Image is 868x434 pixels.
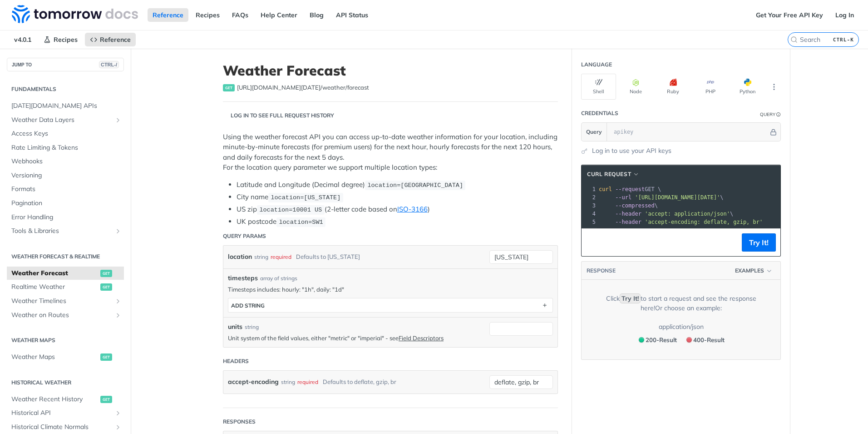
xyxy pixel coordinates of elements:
[397,205,428,213] a: ISO-3166
[11,143,122,152] span: Rate Limiting & Tokens
[99,61,119,68] span: CTRL-/
[581,109,618,117] div: Credentials
[254,250,268,263] div: string
[760,111,775,118] div: Query
[735,267,764,275] span: Examples
[7,99,124,113] a: [DATE][DOMAIN_NAME] APIs
[586,128,602,136] span: Query
[259,207,322,213] span: location=10001 US
[645,219,763,225] span: 'accept-encoding: deflate, gzip, br'
[11,101,122,111] span: [DATE][DOMAIN_NAME] APIs
[776,112,781,117] i: Information
[7,211,124,224] a: Error Handling
[693,336,725,343] span: 400 - Result
[7,308,124,322] a: Weather on RoutesShow subpages for Weather on Routes
[223,62,558,79] h1: Weather Forecast
[7,58,124,71] button: JUMP TOCTRL-/
[297,375,318,389] div: required
[584,170,643,179] button: cURL Request
[228,273,258,283] span: timesteps
[592,146,671,156] a: Log in to use your API keys
[100,353,112,361] span: get
[85,33,136,46] a: Reference
[11,157,122,166] span: Webhooks
[7,155,124,168] a: Webhooks
[7,169,124,182] a: Versioning
[12,5,138,23] img: Tomorrow.io Weather API Docs
[191,8,225,22] a: Recipes
[271,250,291,263] div: required
[237,180,558,190] li: Latitude and Longitude (Decimal degree)
[742,233,776,252] button: Try It!
[114,424,122,431] button: Show subpages for Historical Climate Normals
[620,293,641,303] code: Try It!
[659,322,704,332] div: application/json
[11,409,112,418] span: Historical API
[237,83,369,92] span: https://api.tomorrow.io/v4/weather/forecast
[7,294,124,308] a: Weather TimelinesShow subpages for Weather Timelines
[770,83,778,91] svg: More ellipsis
[582,185,597,193] div: 1
[831,35,856,44] kbd: CTRL-K
[54,35,78,44] span: Recipes
[645,211,730,217] span: 'accept: application/json'
[11,227,112,236] span: Tools & Libraries
[7,280,124,294] a: Realtime Weatherget
[639,337,644,343] span: 200
[296,250,360,263] div: Defaults to [US_STATE]
[100,35,131,44] span: Reference
[281,375,295,389] div: string
[582,218,597,226] div: 5
[7,350,124,364] a: Weather Mapsget
[751,8,828,22] a: Get Your Free API Key
[11,116,112,125] span: Weather Data Layers
[760,111,781,118] div: QueryInformation
[635,194,720,201] span: '[URL][DOMAIN_NAME][DATE]'
[7,393,124,406] a: Weather Recent Historyget
[114,116,122,124] button: Show subpages for Weather Data Layers
[114,312,122,319] button: Show subpages for Weather on Routes
[114,227,122,235] button: Show subpages for Tools & Libraries
[7,197,124,210] a: Pagination
[7,182,124,196] a: Formats
[223,132,558,173] p: Using the weather forecast API you can access up-to-date weather information for your location, i...
[223,111,334,120] div: Log in to see full request history
[228,375,279,389] label: accept-encoding
[11,283,98,292] span: Realtime Weather
[586,236,599,249] button: Copy to clipboard
[11,129,122,138] span: Access Keys
[581,74,616,100] button: Shell
[595,294,767,313] div: Click to start a request and see the response here! Or choose an example:
[7,406,124,420] a: Historical APIShow subpages for Historical API
[114,409,122,417] button: Show subpages for Historical API
[7,420,124,434] a: Historical Climate NormalsShow subpages for Historical Climate Normals
[227,8,253,22] a: FAQs
[7,267,124,280] a: Weather Forecastget
[730,74,765,100] button: Python
[599,186,661,192] span: GET \
[599,202,658,209] span: \
[599,194,724,201] span: \
[100,270,112,277] span: get
[7,224,124,238] a: Tools & LibrariesShow subpages for Tools & Libraries
[11,199,122,208] span: Pagination
[228,298,552,312] button: ADD string
[11,213,122,222] span: Error Handling
[228,322,242,332] label: units
[279,219,323,226] span: location=SW1
[237,204,558,215] li: US zip (2-letter code based on )
[223,418,256,426] div: Responses
[11,171,122,180] span: Versioning
[9,33,36,46] span: v4.0.1
[11,423,112,432] span: Historical Climate Normals
[634,334,680,346] button: 200200-Result
[11,297,112,306] span: Weather Timelines
[148,8,188,22] a: Reference
[646,336,677,343] span: 200 - Result
[11,395,98,404] span: Weather Recent History
[237,192,558,202] li: City name
[615,219,641,225] span: --header
[11,353,98,362] span: Weather Maps
[256,8,302,22] a: Help Center
[599,186,612,192] span: curl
